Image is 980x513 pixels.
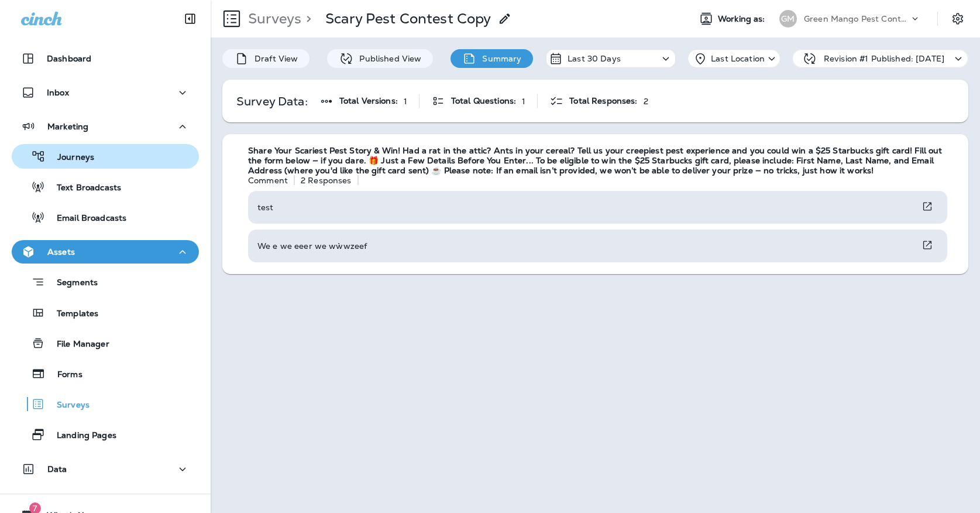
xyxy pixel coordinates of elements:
[476,54,521,63] p: Summary
[45,213,126,224] p: Email Broadcasts
[257,241,367,251] p: We e we eeer we wẁwzeef
[779,10,797,28] div: GM
[12,47,199,70] button: Dashboard
[12,115,199,138] button: Marketing
[569,96,637,106] span: Total Responses:
[404,97,407,106] p: 1
[339,96,398,106] span: Total Versions:
[257,203,274,212] p: test
[12,392,199,416] button: Surveys
[249,54,298,63] p: Draft View
[45,339,109,350] p: File Manager
[12,457,199,481] button: Data
[301,10,311,28] p: >
[644,97,648,106] p: 2
[47,88,69,97] p: Inbox
[804,14,909,23] p: Green Mango Pest Control
[45,278,98,289] p: Segments
[45,400,90,411] p: Surveys
[236,97,308,106] p: Survey Data:
[353,54,421,63] p: Published View
[12,331,199,355] button: File Manager
[45,183,121,194] p: Text Broadcasts
[711,54,765,63] p: Last Location
[12,422,199,447] button: Landing Pages
[451,96,516,106] span: Total Questions:
[12,144,199,169] button: Journeys
[12,240,199,264] button: Assets
[12,300,199,325] button: Templates
[12,205,199,230] button: Email Broadcasts
[824,54,944,63] p: Revision #1 Published: [DATE]
[248,146,957,175] span: Share Your Scariest Pest Story & Win! Had a rat in the attic? Ants in your cereal? Tell us your c...
[47,464,67,474] p: Data
[243,10,301,28] p: Surveys
[46,370,82,381] p: Forms
[325,10,491,28] p: Scary Pest Contest Copy
[47,122,88,131] p: Marketing
[46,152,94,163] p: Journeys
[47,247,75,256] p: Assets
[12,269,199,295] button: Segments
[12,81,199,104] button: Inbox
[12,175,199,199] button: Text Broadcasts
[248,176,288,185] p: Comment
[917,234,938,256] button: View Survey
[301,176,352,185] p: 2 Responses
[45,309,98,320] p: Templates
[947,8,968,29] button: Settings
[12,361,199,386] button: Forms
[718,14,768,24] span: Working as:
[568,54,621,63] p: Last 30 Days
[174,7,207,30] button: Collapse Sidebar
[45,430,116,442] p: Landing Pages
[47,54,91,63] p: Dashboard
[522,97,525,106] p: 1
[917,196,938,217] button: View Survey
